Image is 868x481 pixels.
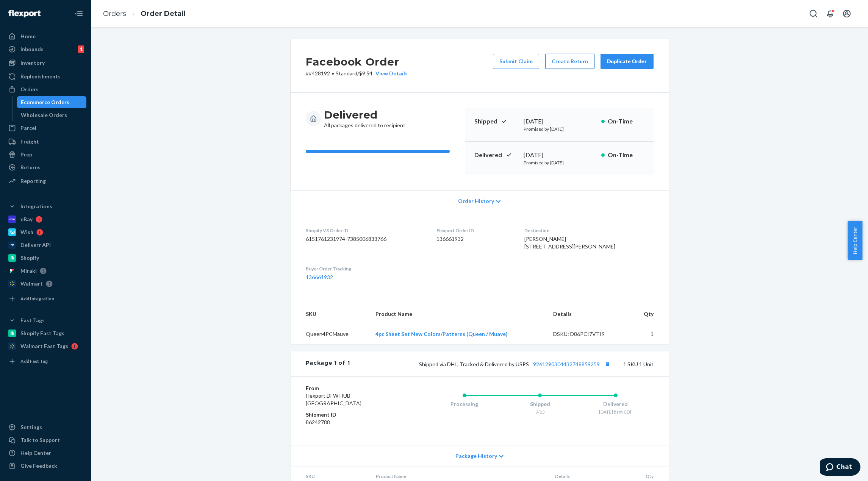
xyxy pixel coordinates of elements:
div: Orders [20,86,39,93]
p: On-Time [608,151,644,159]
th: Qty [630,304,668,324]
span: Shipped via DHL, Tracked & Delivered by USPS [419,361,613,367]
div: 1 [78,45,84,53]
th: Details [547,304,630,324]
a: Returns [5,161,86,173]
div: Inventory [20,59,45,67]
a: Shopify [5,252,86,264]
a: Mirakl [5,265,86,277]
dd: 86242788 [306,419,396,426]
a: Walmart [5,278,86,290]
div: Walmart Fast Tags [20,342,68,350]
div: Wholesale Orders [21,111,67,119]
td: 1 [630,324,668,344]
a: Deliverr API [5,239,86,251]
div: Returns [20,164,41,171]
div: Replenishments [20,73,61,80]
a: Order Detail [141,9,186,18]
div: [DATE] 5am CDT [578,409,654,415]
button: Submit Claim [493,54,539,69]
dt: Buyer Order Tracking [306,265,425,272]
div: Talk to Support [20,436,60,444]
button: Talk to Support [5,434,86,446]
button: Copy tracking number [603,359,613,369]
p: Delivered [474,151,518,159]
button: Open Search Box [806,6,821,21]
button: Open account menu [839,6,854,21]
div: DSKU: D86PCI7VTI9 [553,330,624,338]
div: Shopify [20,254,39,262]
img: Flexport logo [8,10,41,17]
span: Standard [336,70,357,77]
div: Ecommerce Orders [21,98,69,106]
div: Processing [427,400,502,408]
button: Fast Tags [5,314,86,326]
div: Integrations [20,203,52,210]
a: Ecommerce Orders [17,96,87,108]
div: Inbounds [20,45,44,53]
div: Reporting [20,177,46,185]
a: 9261290304432748859259 [533,361,600,367]
a: eBay [5,213,86,225]
a: Replenishments [5,70,86,83]
h3: Delivered [324,108,405,122]
div: 9/13 [502,409,578,415]
div: Give Feedback [20,462,57,470]
div: Parcel [20,124,36,132]
a: Orders [5,83,86,95]
button: Close Navigation [71,6,86,21]
div: Duplicate Order [607,58,647,65]
div: [DATE] [524,151,595,159]
a: 136661932 [306,274,333,280]
a: Wholesale Orders [17,109,87,121]
a: Inbounds1 [5,43,86,55]
th: Product Name [369,304,547,324]
a: Parcel [5,122,86,134]
div: Freight [20,138,39,145]
p: # #428192 / $9.54 [306,70,408,77]
div: Mirakl [20,267,37,275]
dt: From [306,384,396,392]
div: All packages delivered to recipient [324,108,405,129]
ol: breadcrumbs [97,3,192,25]
div: Wish [20,228,33,236]
div: Add Integration [20,295,54,302]
div: Deliverr API [20,241,51,249]
button: View Details [372,70,408,77]
div: Shipped [502,400,578,408]
a: Shopify Fast Tags [5,327,86,339]
div: Prep [20,151,32,158]
div: Delivered [578,400,654,408]
a: 4pc Sheet Set New Colors/Patterns (Queen / Muave) [375,331,508,337]
dt: Shipment ID [306,411,396,419]
button: Duplicate Order [601,54,654,69]
a: Inventory [5,57,86,69]
button: Create Return [545,54,594,69]
a: Orders [103,9,126,18]
span: • [332,70,334,77]
a: Prep [5,148,86,161]
span: Flexport DFW HUB [GEOGRAPHIC_DATA] [306,392,361,406]
div: Fast Tags [20,317,45,324]
dt: Flexport Order ID [436,227,512,234]
div: Help Center [20,449,51,457]
div: [DATE] [524,117,595,126]
p: Promised by [DATE] [524,159,595,166]
div: Shopify Fast Tags [20,330,64,337]
div: Add Fast Tag [20,358,48,364]
div: Settings [20,423,42,431]
div: 1 SKU 1 Unit [350,359,653,369]
a: Wish [5,226,86,238]
button: Open notifications [823,6,838,21]
a: Freight [5,136,86,148]
dt: Destination [524,227,654,234]
p: Shipped [474,117,518,126]
a: Help Center [5,447,86,459]
a: Home [5,30,86,42]
a: Reporting [5,175,86,187]
span: Package History [455,452,497,460]
button: Help Center [848,221,862,260]
h2: Facebook Order [306,54,408,70]
a: Settings [5,421,86,433]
